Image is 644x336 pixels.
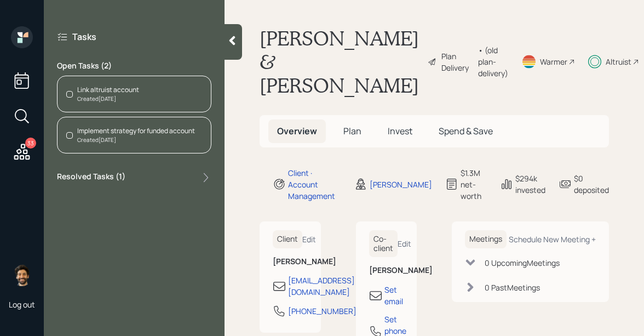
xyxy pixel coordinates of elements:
h6: Meetings [465,230,507,248]
h6: [PERSON_NAME] [273,257,308,266]
div: $294k invested [515,173,545,196]
span: Spend & Save [439,125,493,137]
div: Created [DATE] [77,95,139,103]
div: Plan Delivery [441,50,473,73]
img: eric-schwartz-headshot.png [11,264,33,286]
h1: [PERSON_NAME] & [PERSON_NAME] [260,26,419,98]
div: 33 [25,138,36,149]
h6: Client [273,230,302,248]
div: Schedule New Meeting + [509,234,596,244]
div: $1.3M net-worth [461,167,487,202]
div: [PERSON_NAME] [370,179,432,190]
div: Altruist [606,56,631,67]
h6: [PERSON_NAME] [369,266,404,275]
div: Client · Account Management [288,167,341,202]
div: $0 deposited [574,173,609,196]
h6: Co-client [369,230,398,258]
div: Edit [302,234,316,244]
div: Created [DATE] [77,136,195,144]
div: Edit [398,238,411,249]
div: 0 Upcoming Meeting s [485,257,560,269]
div: Warmer [540,56,567,67]
span: Overview [277,125,317,137]
label: Resolved Tasks ( 1 ) [57,171,125,184]
div: [PHONE_NUMBER] [288,305,357,317]
div: • (old plan-delivery) [478,44,508,79]
label: Open Tasks ( 2 ) [57,60,211,71]
div: Link altruist account [77,85,139,95]
label: Tasks [72,31,96,43]
div: Log out [9,299,35,310]
div: 0 Past Meeting s [485,282,540,293]
span: Plan [343,125,361,137]
div: [EMAIL_ADDRESS][DOMAIN_NAME] [288,275,355,298]
span: Invest [388,125,412,137]
div: Implement strategy for funded account [77,126,195,136]
div: Set email [384,284,404,307]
